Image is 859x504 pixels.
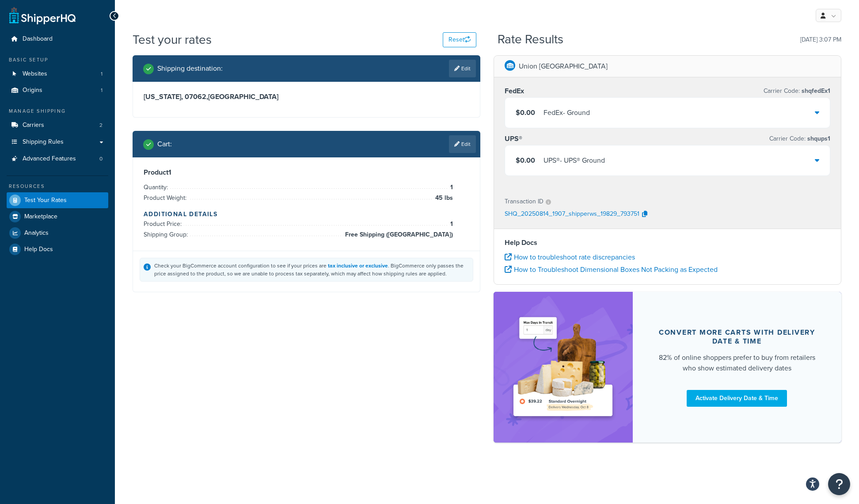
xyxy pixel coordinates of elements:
[133,31,212,48] h1: Test your rates
[7,31,108,47] a: Dashboard
[154,262,469,278] div: Check your BigCommerce account configuration to see if your prices are . BigCommerce only passes ...
[144,193,189,202] span: Product Weight:
[449,135,476,153] a: Edit
[443,32,476,47] button: Reset
[23,87,42,94] span: Origins
[769,133,830,145] p: Carrier Code:
[343,229,453,240] span: Free Shipping ([GEOGRAPHIC_DATA])
[7,56,108,64] div: Basic Setup
[23,138,64,146] span: Shipping Rules
[7,82,108,99] a: Origins1
[99,155,103,163] span: 0
[505,252,635,262] a: How to troubleshoot rate discrepancies
[505,208,639,221] p: SHQ_20250814_1907_shipperws_19829_793751
[101,70,103,78] span: 1
[828,473,850,495] button: Open Resource Center
[806,134,830,143] span: shqups1
[505,134,522,143] h3: UPS®
[7,209,108,225] a: Marketplace
[448,182,453,193] span: 1
[433,193,453,203] span: 45 lbs
[144,219,184,229] span: Product Price:
[7,192,108,208] a: Test Your Rates
[23,155,76,163] span: Advanced Features
[519,60,608,73] p: Union [GEOGRAPHIC_DATA]
[800,34,841,46] p: [DATE] 3:07 PM
[157,65,223,73] h2: Shipping destination :
[448,219,453,229] span: 1
[498,33,563,46] h2: Rate Results
[144,210,469,219] h4: Additional Details
[101,87,103,94] span: 1
[7,183,108,190] div: Resources
[7,117,108,134] li: Carriers
[7,82,108,99] li: Origins
[654,328,820,346] div: Convert more carts with delivery date & time
[23,35,53,43] span: Dashboard
[144,183,170,192] span: Quantity:
[144,168,469,177] h3: Product 1
[544,107,590,119] div: FedEx - Ground
[7,151,108,167] li: Advanced Features
[764,85,830,97] p: Carrier Code:
[23,70,47,78] span: Websites
[7,66,108,82] a: Websites1
[505,264,718,275] a: How to Troubleshoot Dimensional Boxes Not Packing as Expected
[516,155,535,165] span: $0.00
[157,140,172,148] h2: Cart :
[544,154,605,167] div: UPS® - UPS® Ground
[99,122,103,129] span: 2
[7,66,108,82] li: Websites
[24,229,49,237] span: Analytics
[505,237,830,248] h4: Help Docs
[24,213,57,221] span: Marketplace
[505,87,524,95] h3: FedEx
[7,225,108,241] a: Analytics
[144,92,469,101] h3: [US_STATE], 07062 , [GEOGRAPHIC_DATA]
[23,122,44,129] span: Carriers
[505,195,544,208] p: Transaction ID
[516,107,535,118] span: $0.00
[24,197,67,204] span: Test Your Rates
[654,352,820,374] div: 82% of online shoppers prefer to buy from retailers who show estimated delivery dates
[687,390,787,407] a: Activate Delivery Date & Time
[508,305,618,429] img: feature-image-ddt-36eae7f7280da8017bfb280eaccd9c446f90b1fe08728e4019434db127062ab4.png
[7,117,108,134] a: Carriers2
[449,60,476,77] a: Edit
[800,86,830,95] span: shqfedEx1
[7,107,108,115] div: Manage Shipping
[7,134,108,150] a: Shipping Rules
[7,241,108,257] a: Help Docs
[144,230,190,239] span: Shipping Group:
[7,151,108,167] a: Advanced Features0
[328,262,388,270] a: tax inclusive or exclusive
[24,246,53,253] span: Help Docs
